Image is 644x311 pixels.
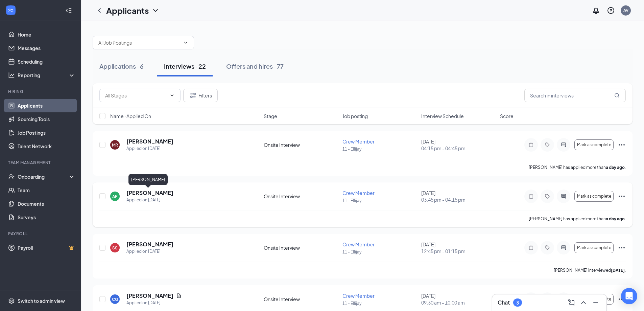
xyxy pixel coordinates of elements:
[607,6,615,15] svg: QuestionInfo
[342,146,417,152] p: 11 - Ellijay
[126,138,173,145] h5: [PERSON_NAME]
[18,55,75,68] a: Scheduling
[126,248,173,255] div: Applied on [DATE]
[176,293,182,298] svg: Document
[566,297,577,308] button: ComposeMessage
[567,298,575,307] svg: ComposeMessage
[421,138,496,152] div: [DATE]
[578,297,589,308] button: ChevronUp
[592,6,600,15] svg: Notifications
[106,5,149,16] h1: Applicants
[151,6,160,15] svg: ChevronDown
[527,245,535,250] svg: Note
[183,89,218,102] button: Filter Filters
[421,299,496,306] span: 09:30 am - 10:00 am
[99,62,144,70] div: Applications · 6
[623,7,628,13] div: AV
[18,173,70,180] div: Onboarding
[577,142,611,147] span: Mark as complete
[189,91,197,99] svg: Filter
[342,241,375,247] span: Crew Member
[543,194,551,199] svg: Tag
[574,139,614,150] button: Mark as complete
[524,89,626,102] input: Search in interviews
[621,288,637,304] div: Open Intercom Messenger
[18,126,75,139] a: Job Postings
[18,112,75,126] a: Sourcing Tools
[18,139,75,153] a: Talent Network
[421,145,496,152] span: 04:15 pm - 04:45 pm
[183,40,188,45] svg: ChevronDown
[8,160,74,165] div: Team Management
[342,190,375,196] span: Crew Member
[574,242,614,253] button: Mark as complete
[126,197,173,203] div: Applied on [DATE]
[342,138,375,145] span: Crew Member
[618,295,626,303] svg: Ellipses
[8,297,15,304] svg: Settings
[264,193,338,200] div: Onsite Interview
[529,164,626,170] p: [PERSON_NAME] has applied more than .
[98,39,180,46] input: All Job Postings
[421,241,496,254] div: [DATE]
[264,244,338,251] div: Onsite Interview
[8,173,15,180] svg: UserCheck
[18,197,75,210] a: Documents
[529,216,626,222] p: [PERSON_NAME] has applied more than .
[18,297,65,304] div: Switch to admin view
[527,194,535,199] svg: Note
[126,299,182,306] div: Applied on [DATE]
[421,196,496,203] span: 03:45 pm - 04:15 pm
[105,92,167,99] input: All Stages
[226,62,284,70] div: Offers and hires · 77
[112,296,118,302] div: CG
[95,6,103,15] svg: ChevronLeft
[18,72,76,79] div: Reporting
[342,113,368,119] span: Job posting
[577,194,611,199] span: Mark as complete
[618,244,626,252] svg: Ellipses
[8,231,74,237] div: Payroll
[577,245,611,250] span: Mark as complete
[592,298,600,307] svg: Minimize
[112,142,118,148] div: MR
[169,93,175,98] svg: ChevronDown
[342,249,417,255] p: 11 - Ellijay
[110,113,151,119] span: Name · Applied On
[18,241,75,254] a: PayrollCrown
[606,216,625,221] b: a day ago
[543,245,551,250] svg: Tag
[7,7,14,14] svg: WorkstreamLogo
[421,190,496,203] div: [DATE]
[606,165,625,170] b: a day ago
[128,174,168,185] div: [PERSON_NAME]
[516,300,519,306] div: 3
[574,294,614,305] button: Mark as complete
[65,7,72,14] svg: Collapse
[264,141,338,148] div: Onsite Interview
[18,99,75,112] a: Applicants
[164,62,206,70] div: Interviews · 22
[614,93,620,98] svg: MagnifyingGlass
[579,298,588,307] svg: ChevronUp
[574,191,614,202] button: Mark as complete
[559,245,568,250] svg: ActiveChat
[8,89,74,94] div: Hiring
[618,192,626,200] svg: Ellipses
[342,301,417,306] p: 11 - Ellijay
[18,41,75,55] a: Messages
[559,194,568,199] svg: ActiveChat
[264,296,338,303] div: Onsite Interview
[421,292,496,306] div: [DATE]
[543,142,551,148] svg: Tag
[559,142,568,148] svg: ActiveChat
[590,297,601,308] button: Minimize
[611,268,625,273] b: [DATE]
[421,248,496,254] span: 12:45 pm - 01:15 pm
[18,210,75,224] a: Surveys
[8,72,15,79] svg: Analysis
[126,145,173,152] div: Applied on [DATE]
[18,183,75,197] a: Team
[498,299,510,306] h3: Chat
